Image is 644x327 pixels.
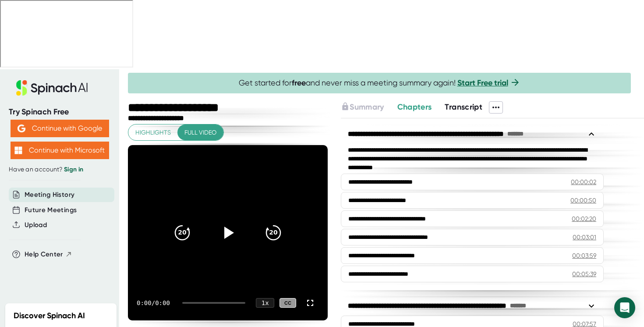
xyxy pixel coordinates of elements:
span: Help Center [25,249,63,259]
div: CC [280,298,296,308]
span: Chapters [397,102,432,112]
button: Chapters [397,101,432,113]
div: Upgrade to access [341,101,397,114]
div: 1 x [256,298,274,308]
div: 00:05:39 [572,270,596,278]
div: 00:00:02 [571,178,596,186]
button: Transcript [445,101,482,113]
div: 00:00:50 [570,196,596,205]
b: free [292,78,306,88]
button: Summary [341,101,384,113]
div: 00:03:59 [572,251,596,260]
div: 0:00 / 0:00 [137,299,172,306]
button: Upload [25,220,47,230]
a: Start Free trial [457,78,508,88]
button: Meeting History [25,190,74,200]
span: Transcript [445,102,482,112]
h2: Discover Spinach AI [14,310,85,322]
div: Have an account? [9,166,110,174]
span: Get started for and never miss a meeting summary again! [239,78,520,88]
button: Highlights [128,124,178,141]
button: Continue with Microsoft [11,142,109,159]
div: 00:02:20 [572,214,596,223]
button: Continue with Google [11,120,109,137]
span: Highlights [135,127,171,138]
span: Summary [350,102,384,112]
span: Full video [184,127,216,138]
div: Try Spinach Free [9,107,110,117]
div: 00:03:01 [573,233,596,242]
a: Sign in [64,166,83,173]
button: Full video [177,124,223,141]
button: Future Meetings [25,205,77,215]
div: Open Intercom Messenger [614,297,635,318]
button: Help Center [25,249,72,259]
img: Aehbyd4JwY73AAAAAElFTkSuQmCC [18,124,25,132]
